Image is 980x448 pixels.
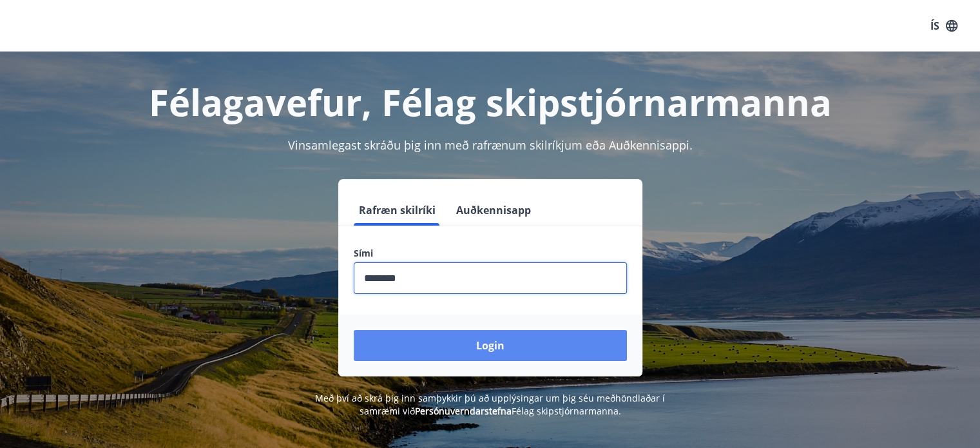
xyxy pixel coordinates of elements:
button: Auðkennisapp [451,195,536,226]
span: Vinsamlegast skráðu þig inn með rafrænum skilríkjum eða Auðkennisappi. [288,137,693,153]
button: ÍS [923,14,965,37]
h1: Félagavefur, Félag skipstjórnarmanna [42,77,939,126]
button: Rafræn skilríki [354,195,441,226]
button: Login [354,330,627,361]
span: Með því að skrá þig inn samþykkir þú að upplýsingar um þig séu meðhöndlaðar í samræmi við Félag s... [315,392,665,417]
label: Sími [354,247,627,260]
a: Persónuverndarstefna [415,405,512,417]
